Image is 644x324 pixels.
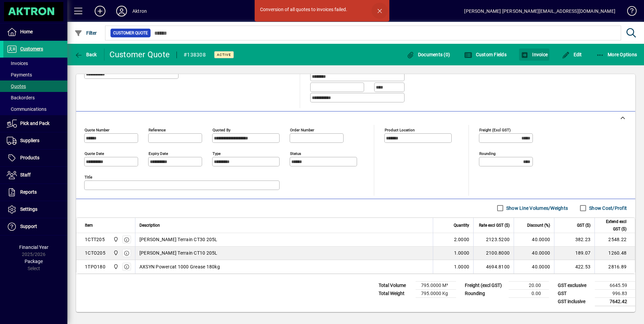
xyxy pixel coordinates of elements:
[3,201,67,218] a: Settings
[113,30,148,36] span: Customer Quote
[139,222,160,229] span: Description
[509,281,549,289] td: 20.00
[478,250,510,256] div: 2100.8000
[594,233,635,247] td: 2548.22
[73,48,99,61] button: Back
[25,259,43,264] span: Package
[111,263,119,270] span: Central
[3,80,67,92] a: Quotes
[594,260,635,273] td: 2816.89
[20,155,39,160] span: Products
[595,281,635,289] td: 6645.59
[554,297,595,306] td: GST inclusive
[3,218,67,235] a: Support
[111,5,132,17] button: Profile
[554,233,594,247] td: 382.23
[594,247,635,260] td: 1260.48
[554,281,595,289] td: GST exclusive
[514,233,554,247] td: 40.0000
[478,236,510,243] div: 2123.5200
[149,127,166,132] mat-label: Reference
[3,132,67,149] a: Suppliers
[554,260,594,273] td: 422.53
[184,50,206,60] div: #138308
[509,289,549,297] td: 0.00
[217,53,231,57] span: Active
[454,263,470,270] span: 1.0000
[464,6,615,17] div: [PERSON_NAME] [PERSON_NAME][EMAIL_ADDRESS][DOMAIN_NAME]
[139,250,218,256] span: [PERSON_NAME] Terrain CT10 205L
[505,205,568,212] label: Show Line Volumes/Weights
[406,52,450,57] span: Documents (0)
[554,247,594,260] td: 189.07
[85,263,105,270] div: 1TPO180
[149,151,168,156] mat-label: Expiry date
[139,236,218,243] span: [PERSON_NAME] Terrain CT30 205L
[85,127,109,132] mat-label: Quote number
[519,48,549,61] button: Invoice
[595,289,635,297] td: 996.83
[375,289,416,297] td: Total Weight
[20,206,37,212] span: Settings
[3,184,67,201] a: Reports
[454,236,470,243] span: 2.0000
[290,151,301,156] mat-label: Status
[479,151,495,156] mat-label: Rounding
[290,127,314,132] mat-label: Order number
[20,172,31,177] span: Staff
[405,48,452,61] button: Documents (0)
[213,127,230,132] mat-label: Quoted by
[73,27,99,39] button: Filter
[464,52,507,57] span: Custom Fields
[385,127,415,132] mat-label: Product location
[7,61,28,66] span: Invoices
[3,150,67,166] a: Products
[527,222,550,229] span: Discount (%)
[3,103,67,115] a: Communications
[67,48,104,61] app-page-header-button: Back
[622,1,636,23] a: Knowledge Base
[213,151,221,156] mat-label: Type
[461,289,509,297] td: Rounding
[111,249,119,257] span: Central
[514,260,554,273] td: 40.0000
[3,24,67,40] a: Home
[85,151,104,156] mat-label: Quote date
[85,250,105,256] div: 1CTO205
[109,49,170,60] div: Customer Quote
[514,247,554,260] td: 40.0000
[462,48,508,61] button: Custom Fields
[85,222,93,229] span: Item
[588,205,627,212] label: Show Cost/Profit
[479,222,510,229] span: Rate excl GST ($)
[111,236,119,243] span: Central
[454,222,469,229] span: Quantity
[479,127,511,132] mat-label: Freight (excl GST)
[89,5,111,17] button: Add
[19,245,49,250] span: Financial Year
[596,52,637,57] span: More Options
[85,236,105,243] div: 1CTT205
[132,6,147,17] div: Aktron
[7,95,35,100] span: Backorders
[7,72,32,77] span: Payments
[562,52,582,57] span: Edit
[3,92,67,103] a: Backorders
[20,189,37,195] span: Reports
[521,52,548,57] span: Invoice
[454,250,470,256] span: 1.0000
[3,69,67,80] a: Payments
[416,289,456,297] td: 795.0000 Kg
[375,281,416,289] td: Total Volume
[20,138,39,143] span: Suppliers
[560,48,584,61] button: Edit
[139,263,220,270] span: AXSYN Powercat 1000 Grease 180kg
[20,29,33,34] span: Home
[20,46,43,52] span: Customers
[7,106,46,112] span: Communications
[595,297,635,306] td: 7642.42
[85,174,92,179] mat-label: Title
[20,121,50,126] span: Pick and Pack
[3,115,67,132] a: Pick and Pack
[3,167,67,184] a: Staff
